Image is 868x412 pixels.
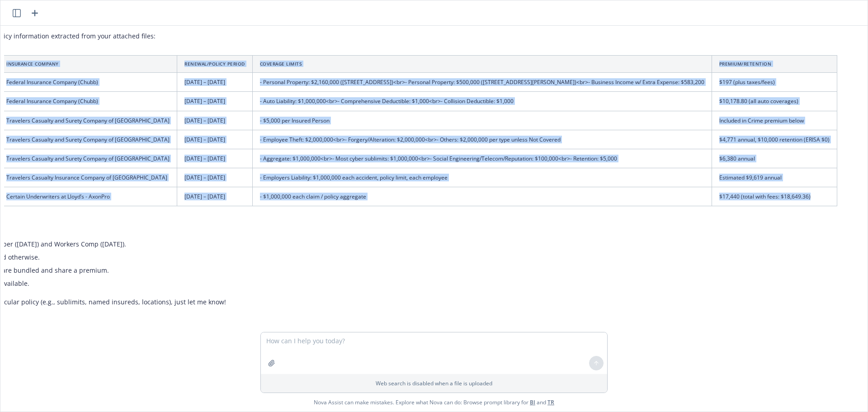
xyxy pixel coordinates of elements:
[252,168,712,187] td: - Employers Liability: $1,000,000 each accident, policy limit, each employee
[712,92,837,111] td: $10,178.80 (all auto coverages)
[252,56,712,73] th: Coverage Limits
[177,130,253,149] td: [DATE] – [DATE]
[252,187,712,206] td: - $1,000,000 each claim / policy aggregate
[712,111,837,130] td: Included in Crime premium below
[266,379,602,387] p: Web search is disabled when a file is uploaded
[177,111,253,130] td: [DATE] – [DATE]
[177,187,253,206] td: [DATE] – [DATE]
[547,398,554,406] a: TR
[712,168,837,187] td: Estimated $9,619 annual
[252,111,712,130] td: - $5,000 per Insured Person
[252,73,712,92] td: - Personal Property: $2,160,000 ([STREET_ADDRESS]) <br> - Personal Property: $500,000 ([STREET_AD...
[314,393,554,412] span: Nova Assist can make mistakes. Explore what Nova can do: Browse prompt library for and
[177,149,253,168] td: [DATE] – [DATE]
[712,73,837,92] td: $197 (plus taxes/fees)
[530,398,535,406] a: BI
[177,56,253,73] th: Renewal/Policy Period
[252,92,712,111] td: - Auto Liability: $1,000,000 <br> - Comprehensive Deductible: $1,000 <br> - Collision Deductible:...
[712,149,837,168] td: $6,380 annual
[712,56,837,73] th: Premium/Retention
[177,92,253,111] td: [DATE] – [DATE]
[252,149,712,168] td: - Aggregate: $1,000,000 <br> - Most cyber sublimits: $1,000,000 <br> - Social Engineering/Telecom...
[712,187,837,206] td: $17,440 (total with fees: $18,649.36)
[712,130,837,149] td: $4,771 annual, $10,000 retention (ERISA $0)
[252,130,712,149] td: - Employee Theft: $2,000,000 <br> - Forgery/Alteration: $2,000,000 <br> - Others: $2,000,000 per ...
[177,168,253,187] td: [DATE] – [DATE]
[177,73,253,92] td: [DATE] – [DATE]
